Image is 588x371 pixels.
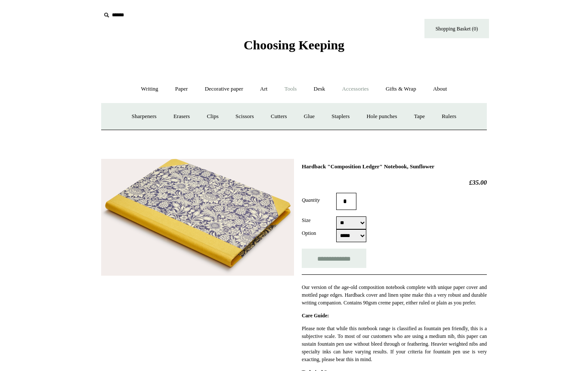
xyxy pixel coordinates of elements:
a: Desk [306,78,333,100]
strong: Care Guide: [302,313,329,319]
label: Quantity [302,196,336,204]
img: Hardback "Composition Ledger" Notebook, Sunflower [101,159,294,276]
a: About [425,78,455,100]
p: Our version of the age-old composition notebook complete with unique paper cover and mottled page... [302,283,487,307]
a: Cutters [263,105,295,128]
a: Gifts & Wrap [378,78,424,100]
a: Paper [167,78,196,100]
h1: Hardback "Composition Ledger" Notebook, Sunflower [302,163,487,170]
a: Choosing Keeping [244,45,344,51]
a: Writing [133,78,166,100]
a: Staplers [324,105,357,128]
label: Size [302,216,336,224]
a: Art [252,78,275,100]
a: Shopping Basket (0) [424,19,489,38]
a: Accessories [334,78,377,100]
a: Hole punches [359,105,405,128]
label: Option [302,229,336,237]
p: Please note that while this notebook range is classified as fountain pen friendly, this is a subj... [302,325,487,363]
a: Tape [406,105,433,128]
a: Decorative paper [197,78,251,100]
a: Erasers [166,105,198,128]
h2: £35.00 [302,179,487,186]
a: Rulers [434,105,464,128]
a: Sharpeners [124,105,164,128]
a: Tools [277,78,305,100]
span: Choosing Keeping [244,38,344,52]
a: Glue [296,105,322,128]
a: Scissors [228,105,262,128]
a: Clips [199,105,226,128]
